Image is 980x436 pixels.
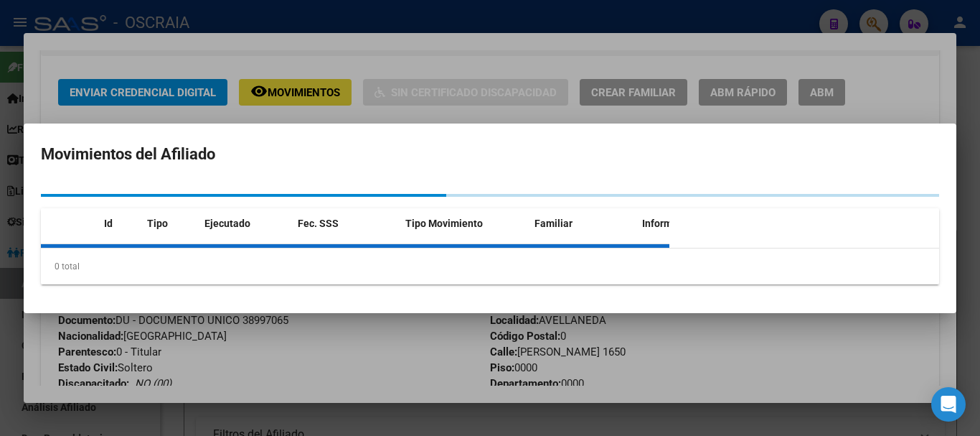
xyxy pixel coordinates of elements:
[199,208,292,239] datatable-header-cell: Ejecutado
[405,218,483,229] span: Tipo Movimiento
[41,249,939,284] div: 0 total
[41,141,939,168] h2: Movimientos del Afiliado
[400,208,529,239] datatable-header-cell: Tipo Movimiento
[636,208,744,239] datatable-header-cell: Informable SSS
[931,387,966,422] div: Open Intercom Messenger
[98,208,141,239] datatable-header-cell: Id
[141,208,199,239] datatable-header-cell: Tipo
[104,218,113,229] span: Id
[534,218,573,229] span: Familiar
[204,218,250,229] span: Ejecutado
[147,218,168,229] span: Tipo
[529,208,636,239] datatable-header-cell: Familiar
[298,218,339,229] span: Fec. SSS
[642,218,714,229] span: Informable SSS
[292,208,400,239] datatable-header-cell: Fec. SSS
